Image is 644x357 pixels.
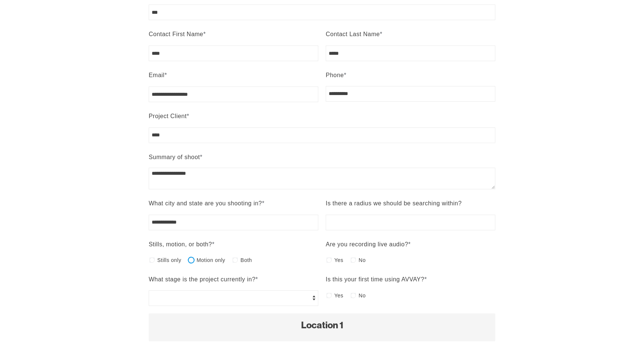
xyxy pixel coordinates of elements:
[326,45,495,61] input: Contact Last Name*
[149,72,164,78] span: Email
[326,72,344,78] span: Phone
[196,255,225,265] span: Motion only
[326,86,495,102] input: Phone*
[149,168,495,189] textarea: Summary of shoot*
[149,241,212,247] span: Stills, motion, or both?
[149,276,256,282] span: What stage is the project currently in?
[149,4,495,20] input: Company Name*
[359,255,366,265] span: No
[156,321,488,330] h2: Location 1
[326,258,332,263] input: Yes
[149,154,200,160] span: Summary of shoot
[359,290,366,301] span: No
[326,293,332,298] input: Yes
[149,215,318,230] input: What city and state are you shooting in?*
[149,113,187,119] span: Project Client
[149,31,203,37] span: Contact First Name
[351,293,356,298] input: No
[149,86,318,102] input: Email*
[326,200,462,206] span: Is there a radius we should be searching within?
[334,290,343,301] span: Yes
[149,45,318,61] input: Contact First Name*
[149,200,262,206] span: What city and state are you shooting in?
[189,258,194,263] input: Motion only
[149,258,155,263] input: Stills only
[326,276,424,282] span: Is this your first time using AVVAY?
[326,215,495,230] input: Is there a radius we should be searching within?
[233,258,238,263] input: Both
[149,290,318,306] select: What stage is the project currently in?*
[326,31,380,37] span: Contact Last Name
[351,258,356,263] input: No
[157,255,181,265] span: Stills only
[149,127,495,143] input: Project Client*
[240,255,252,265] span: Both
[334,255,343,265] span: Yes
[326,241,408,247] span: Are you recording live audio?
